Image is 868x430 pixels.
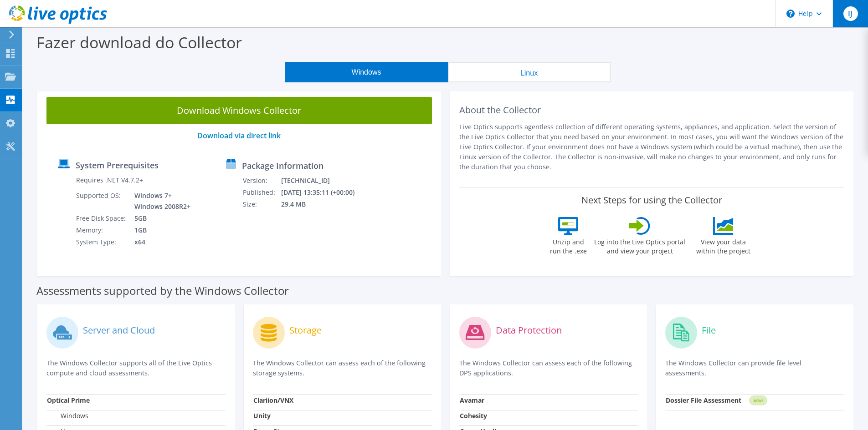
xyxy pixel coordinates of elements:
label: Log into the Live Optics portal and view your project [594,235,686,256]
svg: \n [786,10,795,18]
p: The Windows Collector can assess each of the following storage systems. [253,358,432,378]
label: Windows [47,411,88,420]
p: The Windows Collector can assess each of the following DPS applications. [459,358,638,378]
td: [TECHNICAL_ID] [281,175,366,187]
h2: About the Collector [459,105,845,116]
td: x64 [128,236,192,248]
label: System Prerequisites [76,161,159,170]
td: Size: [242,198,281,210]
label: Storage [289,326,322,335]
a: Download via direct link [197,131,281,141]
label: Requires .NET V4.7.2+ [76,176,143,185]
td: Memory: [76,224,128,236]
span: IJ [843,6,858,21]
label: Next Steps for using the Collector [581,195,722,206]
td: 29.4 MB [281,198,366,210]
button: Windows [285,62,448,82]
td: Supported OS: [76,190,128,212]
p: Live Optics supports agentless collection of different operating systems, appliances, and applica... [459,122,845,172]
button: Linux [448,62,611,82]
p: The Windows Collector can provide file level assessments. [665,358,844,378]
td: Free Disk Space: [76,212,128,224]
strong: Clariion/VNX [253,396,293,405]
strong: Dossier File Assessment [666,396,741,405]
strong: Optical Prime [47,396,90,405]
td: [DATE] 13:35:11 (+00:00) [281,187,366,198]
label: Fazer download do Collector [36,32,242,53]
td: Version: [242,175,281,187]
label: File [702,326,716,335]
label: Unzip and run the .exe [547,235,589,256]
strong: Avamar [460,396,484,405]
td: Windows 7+ Windows 2008R2+ [128,190,192,212]
strong: Unity [253,411,271,420]
td: 1GB [128,224,192,236]
label: Assessments supported by the Windows Collector [36,286,289,295]
label: Data Protection [496,326,562,335]
strong: Cohesity [460,411,487,420]
label: Server and Cloud [83,326,155,335]
label: Package Information [242,161,324,170]
td: 5GB [128,212,192,224]
a: Download Windows Collector [46,97,432,124]
tspan: NEW! [754,398,763,403]
td: System Type: [76,236,128,248]
td: Published: [242,187,281,198]
p: The Windows Collector supports all of the Live Optics compute and cloud assessments. [46,358,226,378]
label: View your data within the project [690,235,756,256]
